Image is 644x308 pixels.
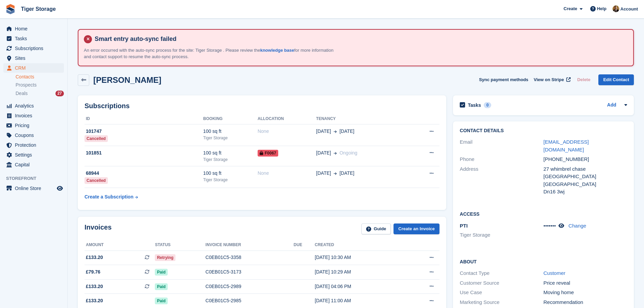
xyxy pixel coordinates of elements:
span: Prospects [16,82,37,88]
button: Sync payment methods [479,74,528,86]
span: View on Stripe [534,76,564,83]
div: 0 [484,102,492,108]
div: Tiger Storage [203,135,258,141]
a: menu [3,111,64,120]
div: 101747 [85,128,203,135]
div: C0EB01C5-2985 [206,297,294,304]
div: Moving home [544,289,627,297]
a: Edit Contact [598,74,634,86]
div: 101851 [85,149,203,157]
div: Tiger Storage [203,157,258,163]
a: Deals 27 [16,90,64,97]
a: menu [3,121,64,130]
a: Create a Subscription [85,191,138,203]
th: Amount [85,240,155,251]
span: F0067 [258,150,278,157]
a: Tiger Storage [18,3,58,15]
span: Online Store [15,184,55,193]
div: Use Case [460,289,543,297]
span: [DATE] [316,128,331,135]
div: Create a Subscription [85,193,134,200]
div: Address [460,165,543,196]
a: menu [3,101,64,111]
a: Customer [544,270,566,276]
a: Create an Invoice [393,223,439,235]
a: menu [3,184,64,193]
span: Home [15,24,55,33]
span: CRM [15,63,55,73]
a: menu [3,53,64,63]
div: 100 sq ft [203,170,258,177]
div: C0EB01C5-3358 [206,254,294,261]
div: C0EB01C5-3173 [206,268,294,276]
div: Cancelled [85,135,108,142]
a: View on Stripe [531,74,572,86]
img: Adam Herbert [613,5,619,12]
a: menu [3,63,64,73]
span: Help [597,5,606,12]
a: [EMAIL_ADDRESS][DOMAIN_NAME] [544,139,589,152]
a: Preview store [56,184,64,192]
div: [DATE] 10:30 AM [315,254,405,261]
span: Account [620,6,638,13]
a: menu [3,44,64,53]
div: Cancelled [85,177,108,184]
span: [DATE] [316,149,331,157]
div: Customer Source [460,279,543,287]
a: menu [3,24,64,33]
span: Create [564,5,577,12]
span: [DATE] [339,170,354,177]
a: menu [3,131,64,140]
div: [GEOGRAPHIC_DATA] [544,173,627,181]
div: [PHONE_NUMBER] [544,156,627,163]
span: Ongoing [339,150,357,156]
h2: [PERSON_NAME] [93,75,161,85]
span: Storefront [6,175,67,182]
span: [DATE] [316,170,331,177]
div: Phone [460,156,543,163]
th: Created [315,240,405,251]
span: Protection [15,140,55,150]
a: menu [3,160,64,169]
div: None [258,170,316,177]
div: Email [460,138,543,153]
th: Booking [203,114,258,124]
div: Tiger Storage [203,177,258,183]
span: £79.76 [86,268,100,276]
h2: Contact Details [460,128,627,134]
h2: Access [460,210,627,217]
div: 27 [55,91,64,96]
div: Marketing Source [460,299,543,306]
div: Price reveal [544,279,627,287]
th: Due [294,240,315,251]
a: knowledge base [260,48,294,53]
th: Tenancy [316,114,408,124]
a: Guide [361,223,391,235]
th: Allocation [258,114,316,124]
span: PTI [460,223,468,229]
span: [DATE] [339,128,354,135]
div: 27 whimbrel chase [544,165,627,173]
th: Invoice number [206,240,294,251]
h4: Smart entry auto-sync failed [92,35,628,43]
span: Paid [155,283,167,290]
span: £133.20 [86,254,103,261]
span: Settings [15,150,55,160]
div: [DATE] 11:00 AM [315,297,405,304]
a: menu [3,34,64,43]
span: Pricing [15,121,55,130]
div: Contact Type [460,269,543,277]
div: [DATE] 04:06 PM [315,283,405,290]
span: Invoices [15,111,55,120]
li: Tiger Storage [460,231,543,239]
h2: Invoices [85,223,112,235]
h2: Subscriptions [85,102,439,110]
div: 68944 [85,170,203,177]
div: [GEOGRAPHIC_DATA] [544,181,627,188]
th: ID [85,114,203,124]
a: menu [3,150,64,160]
p: An error occurred with the auto-sync process for the site: Tiger Storage . Please review the for ... [84,47,337,60]
div: [DATE] 10:29 AM [315,268,405,276]
div: 100 sq ft [203,149,258,157]
div: C0EB01C5-2989 [206,283,294,290]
